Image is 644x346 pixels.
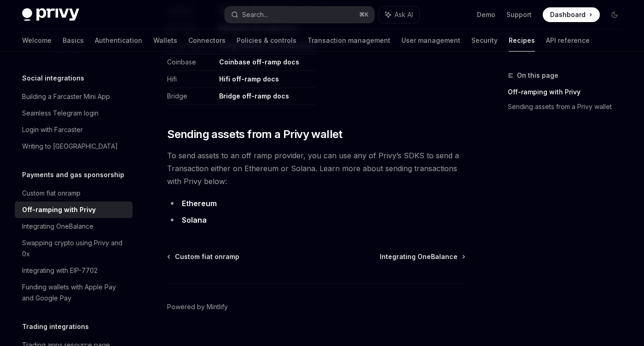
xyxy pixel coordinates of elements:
h5: Social integrations [22,73,84,84]
span: Sending assets from a Privy wallet [167,127,342,142]
a: Custom fiat onramp [15,185,133,202]
h5: Trading integrations [22,321,89,332]
a: Off-ramping with Privy [15,202,133,218]
a: Login with Farcaster [15,121,133,138]
span: ⌘ K [359,11,369,18]
a: Integrating with EIP-7702 [15,262,133,279]
a: Sending assets from a Privy wallet [508,99,629,114]
a: Custom fiat onramp [168,252,239,261]
a: Wallets [153,29,177,52]
span: On this page [517,70,558,81]
td: Coinbase [167,54,215,71]
h5: Payments and gas sponsorship [22,169,124,180]
a: Welcome [22,29,52,52]
span: To send assets to an off ramp provider, you can use any of Privy’s SDKS to send a Transaction eit... [167,149,465,188]
a: Hifi off-ramp docs [219,75,279,83]
a: Off-ramping with Privy [508,85,629,99]
div: Swapping crypto using Privy and 0x [22,237,127,259]
a: Security [471,29,498,52]
a: Ethereum [182,199,217,208]
div: Integrating OneBalance [22,221,93,232]
div: Off-ramping with Privy [22,204,96,215]
a: Funding wallets with Apple Pay and Google Pay [15,279,133,306]
a: Transaction management [307,29,390,52]
a: Support [506,10,532,19]
span: Integrating OneBalance [380,252,458,261]
a: API reference [546,29,590,52]
img: dark logo [22,8,79,21]
div: Login with Farcaster [22,124,83,135]
a: Demo [477,10,495,19]
a: Dashboard [543,7,600,22]
a: Recipes [509,29,535,52]
a: Basics [63,29,84,52]
span: Ask AI [395,10,413,19]
a: Integrating OneBalance [15,218,133,235]
button: Toggle dark mode [607,7,622,22]
a: Integrating OneBalance [380,252,464,261]
div: Search... [242,9,268,20]
span: Dashboard [550,10,586,19]
a: Authentication [95,29,142,52]
a: Connectors [188,29,226,52]
a: Seamless Telegram login [15,105,133,121]
a: Building a Farcaster Mini App [15,88,133,105]
div: Integrating with EIP-7702 [22,265,98,276]
a: Policies & controls [237,29,296,52]
a: Solana [182,215,207,225]
div: Building a Farcaster Mini App [22,91,110,102]
span: Custom fiat onramp [175,252,239,261]
div: Seamless Telegram login [22,108,99,119]
a: Writing to [GEOGRAPHIC_DATA] [15,138,133,155]
button: Ask AI [379,6,419,23]
a: Powered by Mintlify [167,302,228,311]
a: Swapping crypto using Privy and 0x [15,235,133,262]
div: Writing to [GEOGRAPHIC_DATA] [22,141,118,152]
a: User management [401,29,460,52]
a: Bridge off-ramp docs [219,92,289,100]
button: Search...⌘K [225,6,375,23]
a: Coinbase off-ramp docs [219,58,299,66]
div: Funding wallets with Apple Pay and Google Pay [22,282,127,304]
td: Bridge [167,88,215,105]
td: Hifi [167,71,215,88]
div: Custom fiat onramp [22,188,81,199]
